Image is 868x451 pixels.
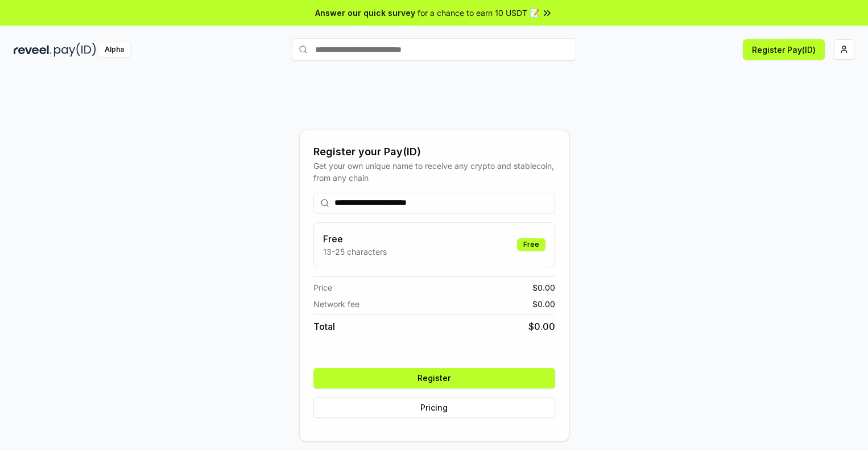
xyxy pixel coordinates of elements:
[532,298,555,310] span: $ 0.00
[323,232,387,246] h3: Free
[54,43,96,57] img: pay_id
[517,238,545,251] div: Free
[313,368,555,388] button: Register
[418,7,539,19] span: for a chance to earn 10 USDT 📝
[313,298,359,310] span: Network fee
[313,320,335,333] span: Total
[323,246,387,258] p: 13-25 characters
[313,282,332,293] span: Price
[313,398,555,418] button: Pricing
[313,160,555,184] div: Get your own unique name to receive any crypto and stablecoin, from any chain
[528,320,555,333] span: $ 0.00
[315,7,415,19] span: Answer our quick survey
[14,43,52,57] img: reveel_dark
[532,282,555,293] span: $ 0.00
[313,144,555,160] div: Register your Pay(ID)
[743,39,825,60] button: Register Pay(ID)
[98,43,130,57] div: Alpha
